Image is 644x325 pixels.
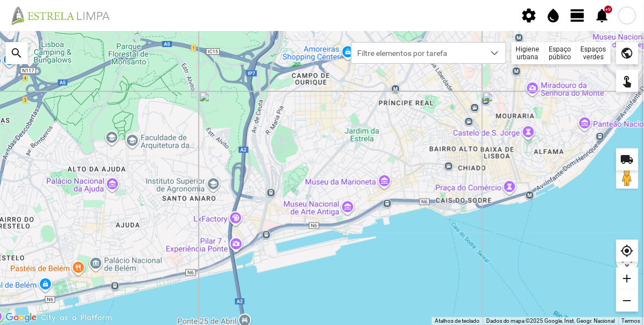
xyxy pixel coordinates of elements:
div: +9 [605,6,612,13]
div: my_location [616,240,638,262]
div: dropdown trigger [485,43,506,63]
img: file [8,6,122,25]
div: Espaços verdes [576,42,611,64]
div: Higiene urbana [512,42,545,64]
div: public [616,42,638,64]
span: notifications [594,7,611,24]
div: search [6,42,28,64]
div: local_shipping [616,148,638,171]
span: view_day [570,7,586,24]
span: Filtre elementos por tarefa [352,43,485,63]
div: Espaço público [545,42,576,64]
button: Atalhos de teclado [435,317,480,325]
span: water_drop [545,7,562,24]
a: Abrir esta área no Google Maps (abre uma nova janela) [3,311,39,325]
div: remove [616,290,638,312]
div: add [616,267,638,290]
img: Google [3,311,39,325]
a: Termos [622,318,641,324]
div: touch_app [616,70,638,92]
span: Dados do mapa ©2025 Google, Inst. Geogr. Nacional [486,318,615,324]
button: Arraste o Pegman para o mapa para abrir o Street View [616,167,638,189]
span: settings [521,7,538,24]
